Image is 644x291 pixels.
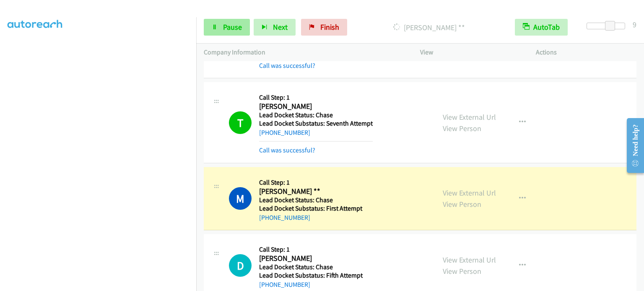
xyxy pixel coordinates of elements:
[620,112,644,179] iframe: Resource Center
[229,187,252,210] h1: M
[259,214,310,221] a: [PHONE_NUMBER]
[358,22,500,33] p: [PERSON_NAME] **
[259,62,315,70] a: Call was successful?
[443,124,481,133] a: View Person
[259,93,373,102] h5: Call Step: 1
[229,254,252,277] h1: D
[259,187,371,196] h2: [PERSON_NAME] **
[204,47,405,57] p: Company Information
[633,19,636,30] div: 9
[259,119,373,128] h5: Lead Docket Substatus: Seventh Attempt
[443,199,481,209] a: View Person
[229,254,252,277] div: The call is yet to be attempted
[259,254,371,263] h2: [PERSON_NAME]
[259,245,371,254] h5: Call Step: 1
[259,263,371,271] h5: Lead Docket Status: Chase
[229,111,252,134] h1: T
[420,47,521,57] p: View
[259,146,315,154] a: Call was successful?
[259,102,371,111] h2: [PERSON_NAME]
[259,111,373,119] h5: Lead Docket Status: Chase
[223,22,242,32] span: Pause
[320,22,339,32] span: Finish
[254,19,296,36] button: Next
[515,19,568,36] button: AutoTab
[443,188,496,198] a: View External Url
[273,22,288,32] span: Next
[204,19,250,36] a: Pause
[259,271,371,280] h5: Lead Docket Substatus: Fifth Attempt
[443,266,481,276] a: View Person
[536,47,636,57] p: Actions
[259,204,371,213] h5: Lead Docket Substatus: First Attempt
[443,255,496,265] a: View External Url
[443,112,496,122] a: View External Url
[259,178,371,187] h5: Call Step: 1
[259,196,371,204] h5: Lead Docket Status: Chase
[259,281,310,288] a: [PHONE_NUMBER]
[301,19,347,36] a: Finish
[259,129,310,136] a: [PHONE_NUMBER]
